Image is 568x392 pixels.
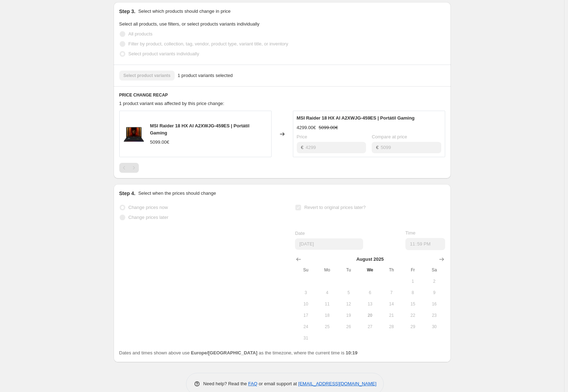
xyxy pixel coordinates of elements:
[362,301,378,307] span: 13
[383,313,399,318] span: 21
[298,335,313,341] span: 31
[359,264,381,276] th: Wednesday
[383,301,399,307] span: 14
[297,124,316,131] div: 4299.00€
[405,324,421,330] span: 29
[129,51,199,56] span: Select product variants individually
[383,290,399,296] span: 7
[295,264,316,276] th: Sunday
[381,287,402,298] button: Thursday August 7 2025
[338,298,359,310] button: Tuesday August 12 2025
[405,267,421,273] span: Fr
[341,324,356,330] span: 26
[359,310,381,321] button: Today Wednesday August 20 2025
[119,8,136,15] h2: Step 3.
[359,287,381,298] button: Wednesday August 6 2025
[405,238,445,250] input: 12:00
[150,139,169,146] div: 5099.00€
[402,264,424,276] th: Friday
[341,313,356,318] span: 19
[138,8,230,15] p: Select which products should change in price
[119,101,224,106] span: 1 product variant was affected by this price change:
[319,324,335,330] span: 25
[317,321,338,332] button: Monday August 25 2025
[341,290,356,296] span: 5
[138,190,216,197] p: Select when the prices should change
[362,290,378,296] span: 6
[424,276,445,287] button: Saturday August 2 2025
[426,301,442,307] span: 16
[119,163,139,173] nav: Pagination
[426,313,442,318] span: 23
[372,134,407,139] span: Compare at price
[341,267,356,273] span: Tu
[362,267,378,273] span: We
[424,298,445,310] button: Saturday August 16 2025
[295,298,316,310] button: Sunday August 10 2025
[319,290,335,296] span: 4
[298,324,313,330] span: 24
[298,267,313,273] span: Su
[317,298,338,310] button: Monday August 11 2025
[359,298,381,310] button: Wednesday August 13 2025
[402,276,424,287] button: Friday August 1 2025
[298,381,376,386] a: [EMAIL_ADDRESS][DOMAIN_NAME]
[405,230,415,236] span: Time
[381,298,402,310] button: Thursday August 14 2025
[295,238,363,250] input: 8/20/2025
[381,321,402,332] button: Thursday August 28 2025
[297,115,415,121] span: MSI Raider 18 HX AI A2XWJG-459ES | Portátil Gaming
[359,321,381,332] button: Wednesday August 27 2025
[424,321,445,332] button: Saturday August 30 2025
[150,123,250,136] span: MSI Raider 18 HX AI A2XWJG-459ES | Portátil Gaming
[341,301,356,307] span: 12
[317,310,338,321] button: Monday August 18 2025
[304,205,366,210] span: Revert to original prices later?
[298,313,313,318] span: 17
[319,301,335,307] span: 11
[119,92,445,98] h6: PRICE CHANGE RECAP
[129,205,168,210] span: Change prices now
[426,290,442,296] span: 9
[119,21,260,27] span: Select all products, use filters, or select products variants individually
[383,324,399,330] span: 28
[119,350,358,355] span: Dates and times shown above use as the timezone, where the current time is
[177,72,233,79] span: 1 product variants selected
[338,310,359,321] button: Tuesday August 19 2025
[129,215,169,220] span: Change prices later
[426,278,442,284] span: 2
[294,254,304,264] button: Show previous month, July 2025
[402,298,424,310] button: Friday August 15 2025
[381,310,402,321] button: Thursday August 21 2025
[119,190,136,197] h2: Step 4.
[362,324,378,330] span: 27
[424,287,445,298] button: Saturday August 9 2025
[426,324,442,330] span: 30
[319,267,335,273] span: Mo
[319,124,338,131] strike: 5099.00€
[319,313,335,318] span: 18
[295,310,316,321] button: Sunday August 17 2025
[203,381,248,386] span: Need help? Read the
[402,310,424,321] button: Friday August 22 2025
[191,350,257,355] b: Europe/[GEOGRAPHIC_DATA]
[383,267,399,273] span: Th
[338,264,359,276] th: Tuesday
[295,231,305,236] span: Date
[381,264,402,276] th: Thursday
[405,313,421,318] span: 22
[402,287,424,298] button: Friday August 8 2025
[129,31,153,37] span: All products
[295,321,316,332] button: Sunday August 24 2025
[295,332,316,344] button: Sunday August 31 2025
[426,267,442,273] span: Sa
[257,381,298,386] span: or email support at
[424,264,445,276] th: Saturday
[298,290,313,296] span: 3
[405,290,421,296] span: 8
[424,310,445,321] button: Saturday August 23 2025
[405,278,421,284] span: 1
[437,254,447,264] button: Show next month, September 2025
[405,301,421,307] span: 15
[298,301,313,307] span: 10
